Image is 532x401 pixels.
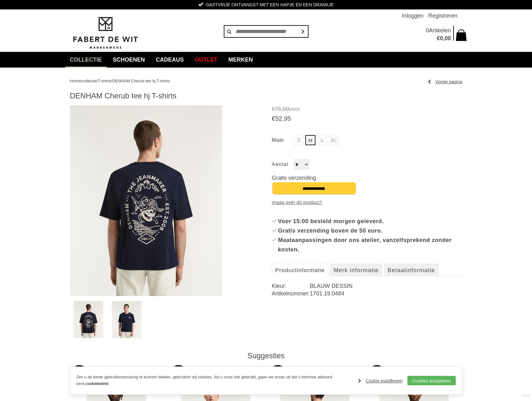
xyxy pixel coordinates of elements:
[278,217,462,226] div: Voor 15:00 besteld morgen geleverd.
[65,52,107,68] a: collectie
[272,264,328,276] a: Productinformatie
[275,106,281,112] span: 75
[70,79,81,83] a: Home
[190,52,222,68] a: Outlet
[108,52,150,68] a: Schoenen
[278,226,462,235] div: Gratis verzending boven de 50 euro.
[305,135,315,145] a: M
[428,9,457,22] a: Registreren
[98,79,111,83] a: T-shirts
[85,381,108,386] a: cookiebeleid
[443,35,444,41] span: ,
[112,301,142,338] img: denham-cherub-tee-hj-t-shirts
[70,16,141,50] img: Fabert de Wit
[224,52,258,68] a: Merken
[282,115,284,122] span: ,
[73,301,103,338] img: denham-cherub-tee-hj-t-shirts
[272,198,322,207] a: Vraag over dit product?
[272,106,275,112] span: €
[272,135,462,147] ul: Maat
[97,79,98,83] span: /
[272,290,310,297] dt: Artikelnummer:
[272,175,316,181] span: Gratis verzending
[70,105,223,296] img: DENHAM Cherub tee hj T-shirts
[330,264,382,276] a: Merk informatie
[284,115,291,122] span: 95
[310,282,462,290] dd: BLAUW DESSIN
[272,115,275,122] span: €
[429,27,451,34] span: Artikelen
[112,79,170,83] a: DENHAM Cherub tee hj T-shirts
[272,282,310,290] dt: Kleur:
[310,290,462,297] dd: 1701.19.0484
[440,35,443,41] span: 0
[358,376,403,386] a: Cookie instellingen
[82,79,97,83] a: collectie
[428,77,462,86] a: Vorige pagina
[81,79,82,83] span: /
[407,376,456,385] a: Cookies accepteren
[523,392,530,399] a: Divide
[275,115,282,122] span: 52
[70,351,462,360] div: Suggesties
[437,35,440,41] span: €
[283,106,289,112] span: 00
[426,27,429,34] span: 0
[272,105,462,113] span: voor
[281,106,283,112] span: ,
[402,9,423,22] a: Inloggen
[77,374,352,387] p: Om u de beste gebruikerservaring te kunnen bieden, gebruiken wij cookies. Als u onze site gebruik...
[272,159,294,169] label: Aantal
[272,235,462,254] li: Maataanpassingen door ons atelier, vanzelfsprekend zonder kosten.
[111,79,112,83] span: /
[384,264,438,276] a: Betaalinformatie
[70,91,462,101] h1: DENHAM Cherub tee hj T-shirts
[444,35,451,41] span: 00
[151,52,189,68] a: Cadeaus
